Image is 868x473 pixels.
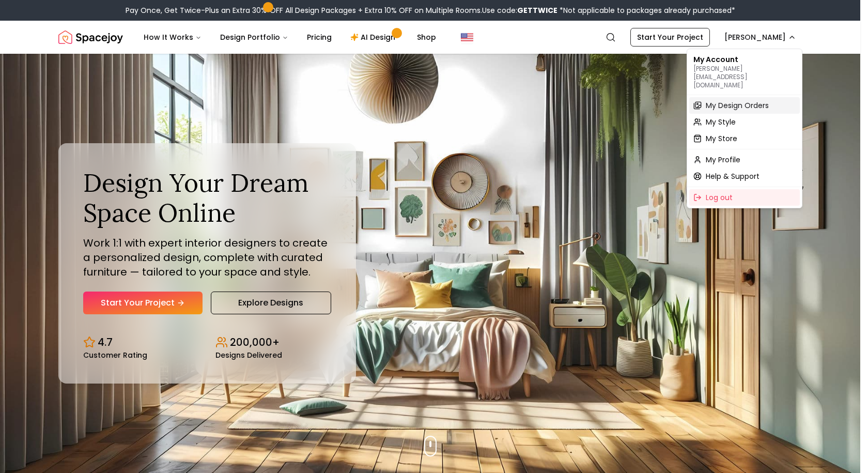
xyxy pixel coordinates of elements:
span: My Profile [706,155,740,165]
span: My Design Orders [706,100,769,111]
div: [PERSON_NAME] [687,49,802,208]
a: My Profile [689,151,800,168]
div: My Account [689,51,800,93]
a: My Style [689,114,800,130]
span: Log out [706,192,733,203]
span: Help & Support [706,171,760,181]
span: My Style [706,117,736,127]
p: [PERSON_NAME][EMAIL_ADDRESS][DOMAIN_NAME] [693,65,796,89]
span: My Store [706,133,737,144]
a: Help & Support [689,168,800,185]
a: My Design Orders [689,97,800,114]
a: My Store [689,130,800,147]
